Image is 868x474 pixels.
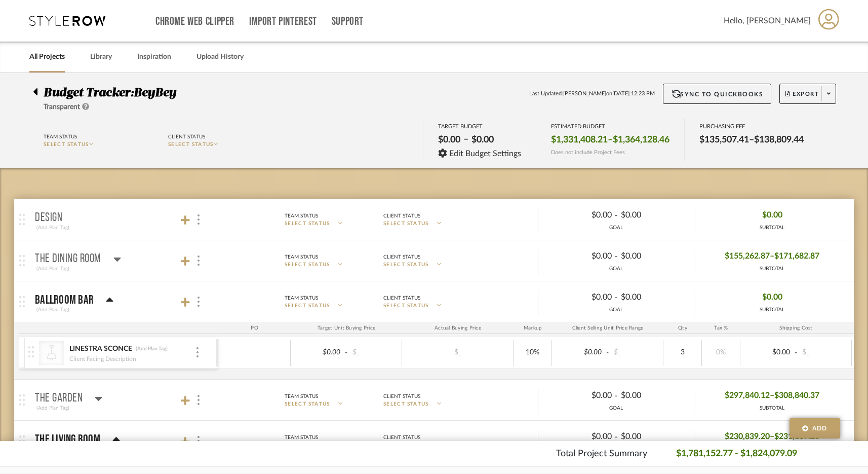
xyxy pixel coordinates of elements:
span: - [605,348,611,358]
a: Inspiration [137,50,171,64]
mat-expansion-panel-header: Design(Add Plan Tag)Team StatusSELECT STATUSClient StatusSELECT STATUS$0.00-$0.00GOAL$0.00SUBTOTAL [14,199,854,240]
p: Design [35,212,62,224]
span: Edit Budget Settings [449,149,521,158]
span: SELECT STATUS [285,261,330,269]
span: $155,262.87 [725,248,770,264]
span: $0.00 [762,207,782,223]
a: Import Pinterest [249,17,317,26]
div: SUBTOTAL [760,306,784,314]
div: Team Status [285,294,318,303]
a: Upload History [196,50,244,64]
img: 3dots-v.svg [198,214,200,225]
div: (Add Plan Tag) [35,223,71,232]
span: – [608,134,613,145]
div: $0.00 [547,388,615,404]
span: – [770,248,774,264]
span: $308,840.37 [774,388,819,404]
img: 3dots-v.svg [198,256,200,266]
div: Team Status [285,211,318,221]
mat-expansion-panel-header: The Dining Room(Add Plan Tag)Team StatusSELECT STATUSClient StatusSELECT STATUS$0.00-$0.00GOAL$15... [14,240,854,281]
span: – [770,429,774,445]
span: Hello, [PERSON_NAME] [724,15,811,27]
img: 3dots-v.svg [196,347,199,357]
button: Sync to QuickBooks [663,84,772,104]
div: Actual Buying Price [402,322,514,334]
span: Last Updated: [529,90,563,98]
span: SELECT STATUS [168,142,214,147]
span: $1,331,408.21 [551,134,608,145]
button: Add [790,418,840,439]
span: - [615,431,618,443]
span: SELECT STATUS [285,220,330,228]
span: Export [785,90,819,105]
div: SUBTOTAL [760,224,784,232]
div: PURCHASING FEE [699,123,804,130]
div: (Add Plan Tag) [35,305,71,314]
div: $0.00 [468,131,497,149]
div: Team Status [44,132,77,141]
span: – [749,134,754,145]
div: Client Facing Description [69,354,137,364]
div: Client Status [383,392,420,401]
span: [PERSON_NAME] [563,90,606,98]
img: grip.svg [19,214,25,225]
p: BALLROOM BAR [35,294,94,306]
span: - [615,209,618,222]
span: - [615,250,618,263]
div: $_ [799,345,849,360]
div: Client Status [383,211,420,221]
div: $0.00 [618,248,686,264]
img: grip.svg [19,255,25,266]
div: Client Status [383,433,420,442]
img: 3dots-v.svg [198,436,200,446]
div: 0% [705,345,737,360]
div: $0.00 [547,429,615,445]
div: Client Selling Unit Price Range [552,322,663,334]
div: Client Status [383,294,420,303]
div: $_ [611,345,660,360]
span: $0.00 [762,289,782,305]
span: – [463,134,468,149]
div: Tax % [702,322,740,334]
p: $1,781,152.77 - $1,824,079.09 [676,447,797,461]
span: SELECT STATUS [383,302,429,310]
span: - [343,348,349,358]
a: All Projects [29,50,65,64]
span: $230,839.20 [725,429,770,445]
span: SELECT STATUS [383,400,429,408]
img: grip.svg [19,394,25,406]
div: Team Status [285,252,318,262]
button: Export [779,84,836,104]
span: SELECT STATUS [383,220,429,228]
span: - [793,348,799,358]
span: SELECT STATUS [383,261,429,269]
div: Markup [514,322,552,334]
span: Transparent [44,103,80,111]
span: - [615,390,618,402]
div: Client Status [383,252,420,262]
span: $231,139.20 [774,429,819,445]
div: $0.00 [555,345,605,360]
div: Team Status [285,392,318,401]
div: 3 [666,345,698,360]
span: $1,364,128.46 [613,134,669,145]
div: 10% [517,345,548,360]
div: TARGET BUDGET [438,123,522,130]
div: LINESTRA SCONCE [69,344,133,354]
div: (Add Plan Tag) [135,345,168,352]
div: $0.00 [618,207,686,223]
img: 3dots-v.svg [198,395,200,405]
span: SELECT STATUS [44,142,89,147]
div: (Add Plan Tag) [35,404,71,413]
div: GOAL [538,306,694,314]
span: $297,840.12 [725,388,770,404]
a: Library [90,50,112,64]
div: BALLROOM BAR(Add Plan Tag)Team StatusSELECT STATUSClient StatusSELECT STATUS$0.00-$0.00GOAL$0.00S... [19,322,854,379]
img: vertical-grip.svg [28,346,34,357]
span: SELECT STATUS [285,302,330,310]
span: [DATE] 12:23 PM [612,90,655,98]
img: grip.svg [19,296,25,307]
div: $0.00 [618,388,686,404]
div: (Add Plan Tag) [35,264,71,273]
a: Chrome Web Clipper [155,17,234,26]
